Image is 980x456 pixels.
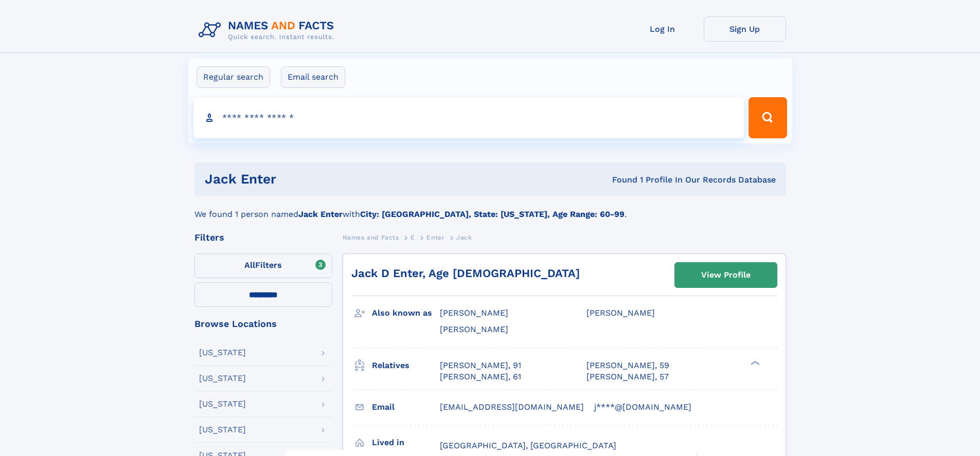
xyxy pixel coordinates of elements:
[281,66,345,88] label: Email search
[586,360,669,371] a: [PERSON_NAME], 59
[701,263,751,287] div: View Profile
[748,359,760,366] div: ❯
[199,349,246,357] div: [US_STATE]
[199,426,246,434] div: [US_STATE]
[199,374,246,382] div: [US_STATE]
[586,371,669,382] a: [PERSON_NAME], 57
[298,209,343,219] b: Jack Enter
[440,402,584,412] span: [EMAIL_ADDRESS][DOMAIN_NAME]
[199,400,246,408] div: [US_STATE]
[440,324,508,334] span: [PERSON_NAME]
[372,304,440,322] h3: Also known as
[372,398,440,416] h3: Email
[411,231,415,244] a: E
[456,234,472,241] span: Jack
[675,263,777,287] a: View Profile
[372,357,440,374] h3: Relatives
[749,97,787,138] button: Search Button
[197,66,270,88] label: Regular search
[205,173,444,186] h1: jack enter
[194,16,343,44] img: Logo Names and Facts
[360,209,625,219] b: City: [GEOGRAPHIC_DATA], State: [US_STATE], Age Range: 60-99
[440,371,521,382] a: [PERSON_NAME], 61
[194,233,332,242] div: Filters
[426,231,444,244] a: Enter
[411,234,415,241] span: E
[440,360,521,371] a: [PERSON_NAME], 91
[444,174,776,186] div: Found 1 Profile In Our Records Database
[194,319,332,329] div: Browse Locations
[440,308,508,318] span: [PERSON_NAME]
[440,441,616,450] span: [GEOGRAPHIC_DATA], [GEOGRAPHIC_DATA]
[194,253,332,278] label: Filters
[194,196,786,221] div: We found 1 person named with .
[586,308,655,318] span: [PERSON_NAME]
[343,231,399,244] a: Names and Facts
[193,97,744,138] input: search input
[372,434,440,451] h3: Lived in
[704,16,786,42] a: Sign Up
[351,267,580,280] a: Jack D Enter, Age [DEMOGRAPHIC_DATA]
[244,260,255,270] span: All
[426,234,444,241] span: Enter
[621,16,704,42] a: Log In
